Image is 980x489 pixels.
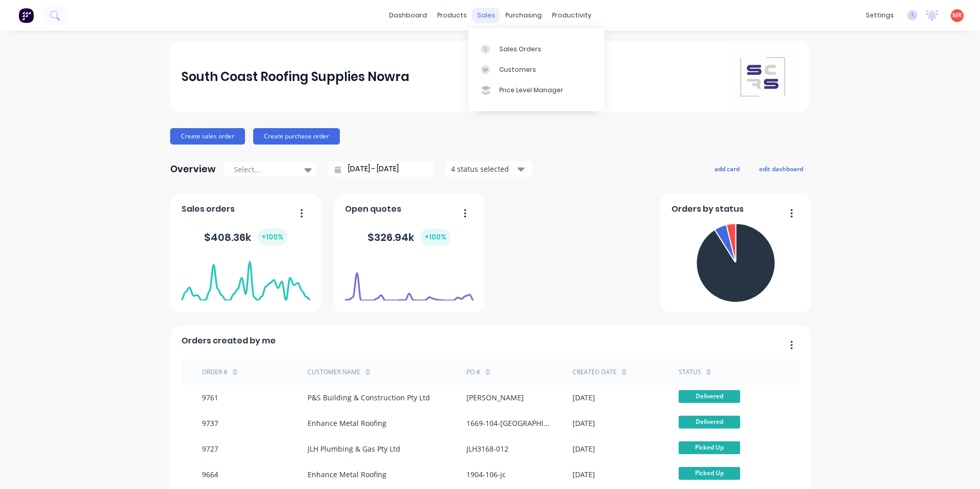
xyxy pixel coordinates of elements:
[573,368,617,377] div: Created date
[952,11,962,20] span: MR
[679,416,740,429] span: Delivered
[468,59,604,80] a: Customers
[573,418,595,429] div: [DATE]
[445,161,533,177] button: 4 status selected
[202,368,228,377] div: Order #
[679,368,701,377] div: status
[257,229,288,246] div: + 100 %
[202,469,218,480] div: 9664
[466,418,552,429] div: 1669-104-[GEOGRAPHIC_DATA]
[308,469,386,480] div: Enhance Metal Roofing
[170,128,245,145] button: Create sales order
[727,41,799,113] img: South Coast Roofing Supplies Nowra
[547,8,597,23] div: productivity
[499,45,541,54] div: Sales Orders
[671,203,744,215] span: Orders by status
[253,128,340,145] button: Create purchase order
[466,392,524,403] div: [PERSON_NAME]
[170,159,216,179] div: Overview
[345,203,401,215] span: Open quotes
[752,162,810,175] button: edit dashboard
[367,229,451,246] div: $ 326.94k
[573,443,595,454] div: [DATE]
[384,8,432,23] a: dashboard
[308,443,400,454] div: JLH Plumbing & Gas Pty Ltd
[202,418,218,429] div: 9737
[499,86,563,95] div: Price Level Manager
[308,368,360,377] div: Customer Name
[420,229,451,246] div: + 100 %
[308,418,386,429] div: Enhance Metal Roofing
[573,392,595,403] div: [DATE]
[466,469,506,480] div: 1904-106-jc
[708,162,746,175] button: add card
[468,80,604,100] a: Price Level Manager
[472,8,500,23] div: sales
[861,8,899,23] div: settings
[679,390,740,403] span: Delivered
[202,443,218,454] div: 9727
[466,368,480,377] div: PO #
[202,392,218,403] div: 9761
[500,8,547,23] div: purchasing
[18,8,34,23] img: Factory
[308,392,430,403] div: P&S Building & Construction Pty Ltd
[432,8,472,23] div: products
[451,164,516,174] div: 4 status selected
[679,467,740,480] span: Picked Up
[679,441,740,454] span: Picked Up
[573,469,595,480] div: [DATE]
[468,38,604,59] a: Sales Orders
[499,65,536,74] div: Customers
[204,229,288,246] div: $ 408.36k
[181,203,235,215] span: Sales orders
[466,443,508,454] div: JLH3168-012
[181,67,410,87] div: South Coast Roofing Supplies Nowra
